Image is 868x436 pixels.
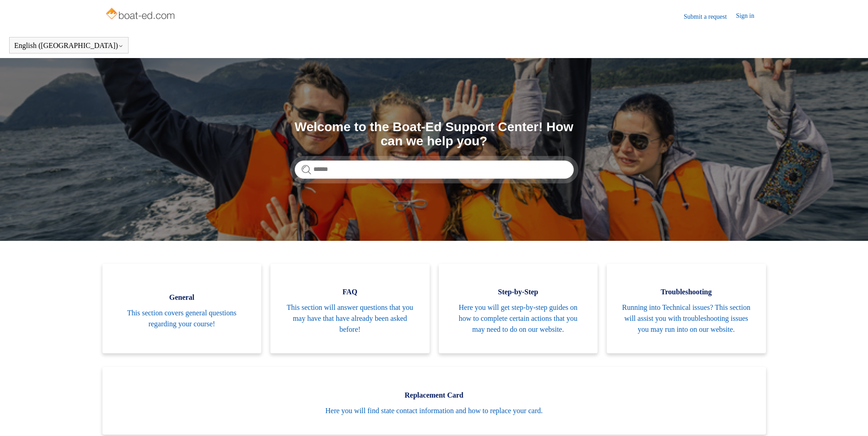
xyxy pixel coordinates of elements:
a: Replacement Card Here you will find state contact information and how to replace your card. [102,367,766,435]
span: Here you will find state contact information and how to replace your card. [116,405,752,416]
span: This section covers general questions regarding your course! [116,308,248,330]
a: General This section covers general questions regarding your course! [102,264,262,353]
span: This section will answer questions that you may have that have already been asked before! [284,302,416,335]
a: Sign in [736,11,763,22]
a: Troubleshooting Running into Technical issues? This section will assist you with troubleshooting ... [607,264,766,353]
span: General [116,292,248,303]
a: Submit a request [684,12,736,21]
span: Step-by-Step [453,287,584,298]
h1: Welcome to the Boat-Ed Support Center! How can we help you? [295,120,574,149]
span: Replacement Card [116,390,752,401]
span: Troubleshooting [620,287,752,298]
span: Here you will get step-by-step guides on how to complete certain actions that you may need to do ... [453,302,584,335]
button: English ([GEOGRAPHIC_DATA]) [14,42,124,50]
div: Chat Support [809,405,862,429]
img: Boat-Ed Help Center home page [105,5,178,24]
input: Search [295,160,574,179]
a: Step-by-Step Here you will get step-by-step guides on how to complete certain actions that you ma... [439,264,598,353]
span: FAQ [284,287,416,298]
span: Running into Technical issues? This section will assist you with troubleshooting issues you may r... [620,302,752,335]
a: FAQ This section will answer questions that you may have that have already been asked before! [270,264,430,353]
